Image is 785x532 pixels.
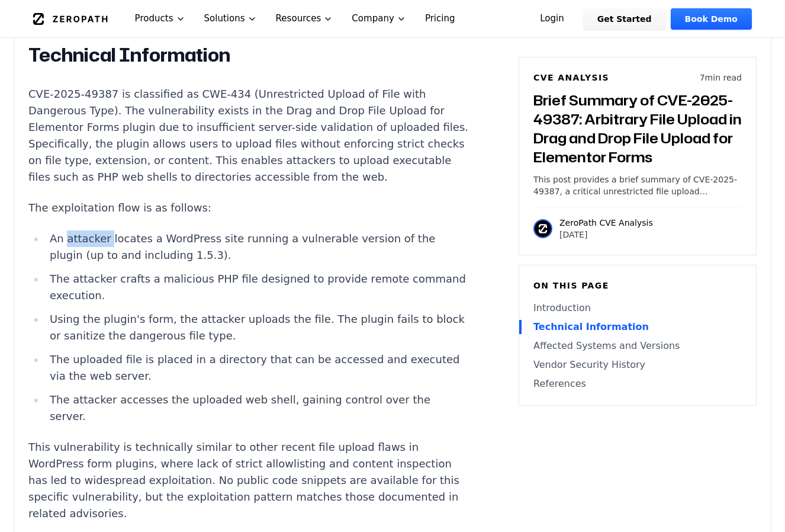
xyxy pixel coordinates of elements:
p: ZeroPath CVE Analysis [559,217,653,229]
h3: Brief Summary of CVE-2025-49387: Arbitrary File Upload in Drag and Drop File Upload for Elementor... [533,91,742,166]
p: [DATE] [559,229,653,241]
p: 7 min read [700,72,742,84]
li: The attacker crafts a malicious PHP file designed to provide remote command execution. [45,271,469,304]
li: An attacker locates a WordPress site running a vulnerable version of the plugin (up to and includ... [45,230,469,264]
h2: Technical Information [28,43,469,67]
a: Get Started [583,8,666,30]
a: Login [526,8,578,30]
p: CVE-2025-49387 is classified as CWE-434 (Unrestricted Upload of File with Dangerous Type). The vu... [28,86,469,185]
li: The uploaded file is placed in a directory that can be accessed and executed via the web server. [45,351,469,384]
a: Book Demo [671,8,752,30]
a: Vendor Security History [533,358,742,372]
img: ZeroPath CVE Analysis [533,219,552,238]
h6: CVE Analysis [533,72,609,84]
a: Introduction [533,301,742,315]
p: This vulnerability is technically similar to other recent file upload flaws in WordPress form plu... [28,439,469,522]
a: Technical Information [533,320,742,334]
li: Using the plugin's form, the attacker uploads the file. The plugin fails to block or sanitize the... [45,311,469,344]
li: The attacker accesses the uploaded web shell, gaining control over the server. [45,392,469,425]
a: References [533,377,742,391]
a: Affected Systems and Versions [533,339,742,353]
p: The exploitation flow is as follows: [28,200,469,216]
p: This post provides a brief summary of CVE-2025-49387, a critical unrestricted file upload vulnera... [533,174,742,197]
h6: On this page [533,280,742,291]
